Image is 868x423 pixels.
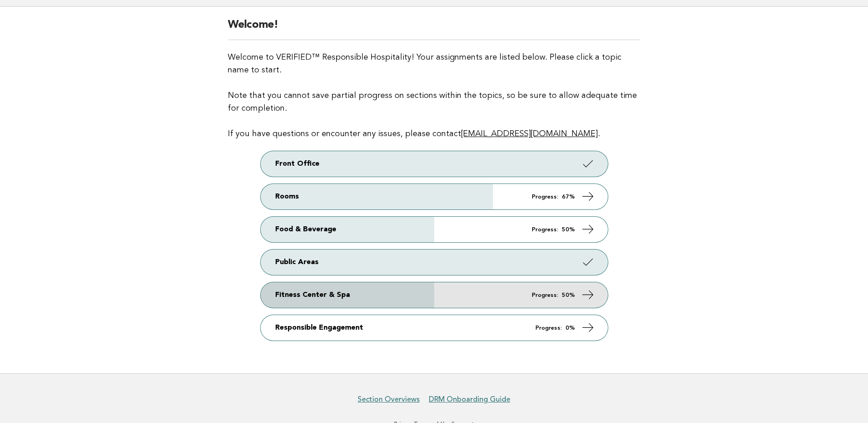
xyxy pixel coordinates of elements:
[461,130,598,138] a: [EMAIL_ADDRESS][DOMAIN_NAME]
[532,292,558,298] em: Progress:
[532,227,558,233] em: Progress:
[261,217,608,242] a: Food & Beverage Progress: 50%
[358,395,420,404] a: Section Overviews
[565,325,575,331] strong: 0%
[429,395,510,404] a: DRM Onboarding Guide
[261,282,608,308] a: Fitness Center & Spa Progress: 50%
[261,315,608,341] a: Responsible Engagement Progress: 0%
[532,194,558,200] em: Progress:
[562,227,575,233] strong: 50%
[228,18,640,40] h2: Welcome!
[228,51,640,140] p: Welcome to VERIFIED™ Responsible Hospitality! Your assignments are listed below. Please click a t...
[261,184,608,209] a: Rooms Progress: 67%
[535,325,562,331] em: Progress:
[261,250,608,275] a: Public Areas
[562,292,575,298] strong: 50%
[261,151,608,177] a: Front Office
[562,194,575,200] strong: 67%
